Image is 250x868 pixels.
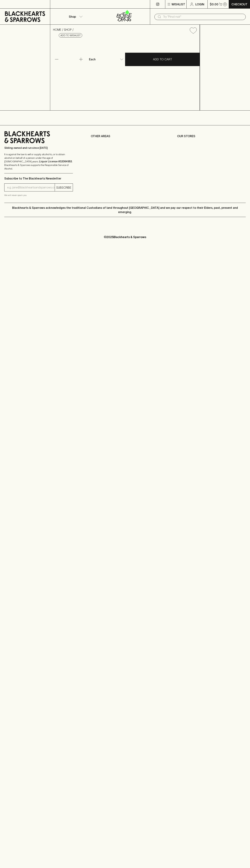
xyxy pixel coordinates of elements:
[195,2,204,6] p: Login
[89,57,96,61] p: Each
[7,206,243,214] p: Blackhearts & Sparrows acknowledges the traditional Custodians of land throughout [GEOGRAPHIC_DAT...
[4,146,73,150] p: Sibling owned and run since [DATE]
[172,2,185,6] p: Wishlist
[56,185,71,190] p: SUBSCRIBE
[59,33,82,38] button: Add to wishlist
[7,185,55,190] input: e.g. jane@blackheartsandsparrows.com.au
[153,57,172,61] p: ADD TO CART
[53,28,61,31] a: HOME
[4,153,73,170] p: It is against the law to sell or supply alcohol to, or to obtain alcohol on behalf of a person un...
[224,3,226,5] p: 0
[39,160,72,163] strong: Liquor License #32064953
[4,176,73,181] p: Subscribe to The Blackhearts Newsletter
[177,134,246,138] p: OUR STORES
[125,53,200,66] button: ADD TO CART
[50,37,200,110] img: Indigo Mandarin Bergamot & Lemon Myrtle Soda 330ml
[210,2,218,6] p: $0.00
[88,56,125,63] div: Each
[163,14,243,20] input: Try "Pinot noir"
[55,184,73,191] button: SUBSCRIBE
[69,14,76,19] p: Shop
[231,2,247,6] p: Checkout
[64,28,72,31] a: SHOP
[91,134,159,138] p: OTHER AREAS
[50,9,100,24] button: Shop
[188,26,198,35] button: Add to wishlist
[4,193,73,197] p: We will never spam you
